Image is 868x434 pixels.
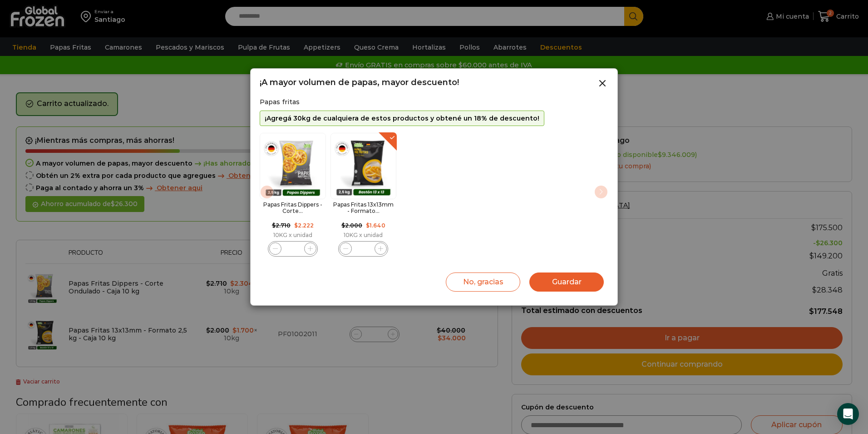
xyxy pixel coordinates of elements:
[341,222,362,229] bdi: 2.000
[286,242,299,255] input: Product quantity
[260,78,459,88] h2: ¡A mayor volumen de papas, mayor descuento!
[260,98,608,106] h2: Papas fritas
[272,222,276,229] span: $
[260,202,326,215] h2: Papas Fritas Dippers - Corte...
[446,273,520,292] button: No, gracias
[260,232,326,238] div: 10KG x unidad
[341,222,345,229] span: $
[357,242,370,255] input: Product quantity
[366,222,370,229] span: $
[366,222,385,229] bdi: 1.640
[294,222,298,229] span: $
[330,202,397,215] h2: Papas Fritas 13x13mm - Formato...
[529,273,604,292] button: Guardar
[265,115,539,122] p: ¡Agregá 30kg de cualquiera de estos productos y obtené un 18% de descuento!
[330,232,397,238] div: 10KG x unidad
[330,131,397,259] div: 2 / 2
[294,222,314,229] bdi: 2.222
[272,222,291,229] bdi: 2.710
[837,403,859,425] div: Open Intercom Messenger
[260,131,326,259] div: 1 / 2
